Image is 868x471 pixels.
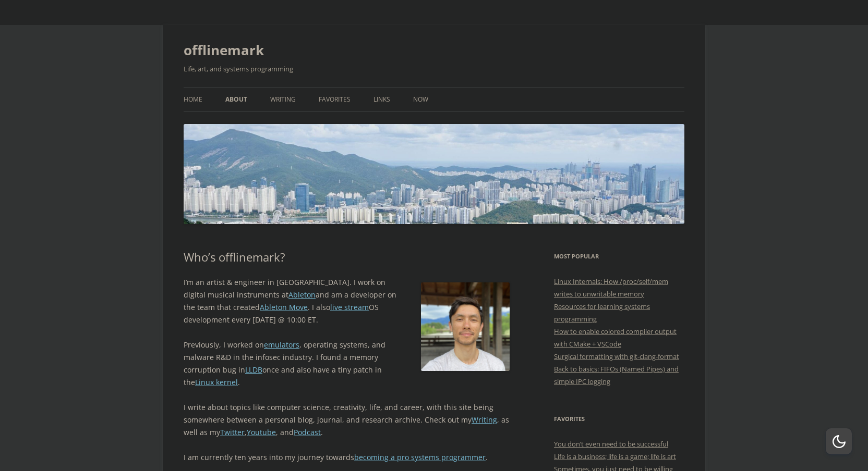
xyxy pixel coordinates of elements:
a: You don’t even need to be successful [554,439,668,449]
a: Favorites [319,88,351,111]
a: About [225,88,247,111]
a: Writing [270,88,296,111]
a: Ableton [288,290,316,300]
a: How to enable colored compiler output with CMake + VSCode [554,327,677,349]
a: offlinemark [184,38,264,63]
a: Links [373,88,390,111]
h3: Most Popular [554,250,684,263]
a: Resources for learning systems programming [554,302,650,324]
a: Now [413,88,428,111]
a: Surgical formatting with git-clang-format [554,352,679,361]
p: Previously, I worked on , operating systems, and malware R&D in the infosec industry. I found a m... [184,339,510,389]
a: Linux kernel [195,377,238,387]
a: Writing [472,415,497,425]
a: emulators [264,340,299,350]
a: live stream [330,302,369,312]
p: I write about topics like computer science, creativity, life, and career, with this site being so... [184,401,510,439]
a: Podcast [294,427,321,437]
a: LLDB [245,365,262,375]
a: Ableton Move [260,302,308,312]
a: Youtube [247,427,276,437]
a: Life is a business; life is a game; life is art [554,452,676,461]
p: I’m an artist & engineer in [GEOGRAPHIC_DATA]. I work on digital musical instruments at and am a ... [184,276,510,326]
a: Twitter [220,427,245,437]
img: offlinemark [184,124,684,224]
a: Back to basics: FIFOs (Named Pipes) and simple IPC logging [554,364,679,386]
p: I am currently ten years into my journey towards . [184,451,510,464]
a: becoming a pro systems programmer [354,452,486,462]
a: Home [184,88,202,111]
h1: Who’s offlinemark? [184,250,510,264]
h3: Favorites [554,413,684,425]
h2: Life, art, and systems programming [184,63,684,75]
a: Linux Internals: How /proc/self/mem writes to unwritable memory [554,277,668,299]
